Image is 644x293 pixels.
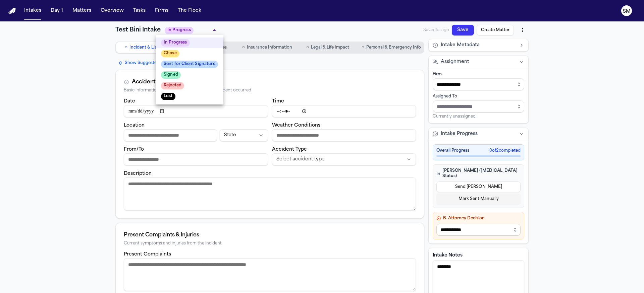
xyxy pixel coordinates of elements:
[161,39,190,47] span: In Progress
[161,50,179,57] span: Chase
[161,93,175,100] span: Lost
[161,71,181,79] span: Signed
[161,61,218,68] span: Sent for Client Signature
[161,82,184,89] span: Rejected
